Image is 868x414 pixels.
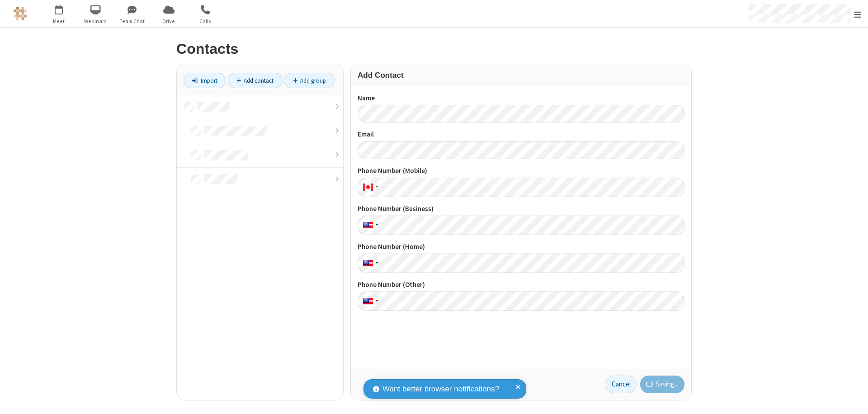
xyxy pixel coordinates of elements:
[184,73,226,88] a: Import
[358,166,684,176] label: Phone Number (Mobile)
[656,379,679,390] span: Saving...
[14,7,27,20] img: QA Selenium DO NOT DELETE OR CHANGE
[358,254,381,273] div: United States: + 1
[358,129,684,140] label: Email
[358,292,381,311] div: United States: + 1
[79,17,113,25] span: Webinars
[358,216,381,235] div: United States: + 1
[228,73,283,88] a: Add contact
[189,17,222,25] span: Calls
[382,383,499,395] span: Want better browser notifications?
[152,17,186,25] span: Drive
[640,376,685,394] button: Saving...
[358,280,684,290] label: Phone Number (Other)
[606,376,637,394] a: Cancel
[358,242,684,252] label: Phone Number (Home)
[115,17,149,25] span: Team Chat
[358,71,684,80] h3: Add Contact
[358,204,684,214] label: Phone Number (Business)
[284,73,335,88] a: Add group
[358,178,381,197] div: Canada: + 1
[358,93,684,103] label: Name
[176,41,692,57] h2: Contacts
[42,17,76,25] span: Meet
